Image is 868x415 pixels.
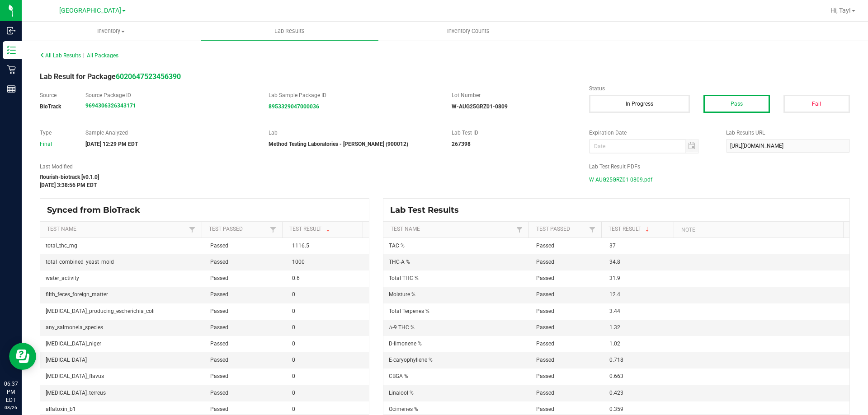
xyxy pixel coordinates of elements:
[536,291,554,298] span: Passed
[389,275,419,281] span: Total THC %
[46,275,79,281] span: water_activity
[47,205,147,215] span: Synced from BioTrack
[46,259,114,265] span: total_combined_yeast_mold
[325,226,332,233] span: Sortable
[536,390,554,396] span: Passed
[210,406,228,412] span: Passed
[289,226,359,233] a: Test ResultSortable
[4,404,18,411] p: 08/26
[292,340,295,347] span: 0
[269,141,408,147] strong: Method Testing Laboratories - [PERSON_NAME] (900012)
[210,291,228,298] span: Passed
[292,259,305,265] span: 1000
[389,259,410,265] span: THC-A %
[200,22,379,41] a: Lab Results
[536,406,554,412] span: Passed
[46,308,155,314] span: [MEDICAL_DATA]_producing_escherichia_coli
[389,357,433,363] span: E-caryophyllene %
[210,242,228,249] span: Passed
[609,226,670,233] a: Test ResultSortable
[609,340,620,347] span: 1.02
[452,129,576,137] label: Lab Test ID
[40,91,72,99] label: Source
[40,129,72,137] label: Type
[85,103,136,109] a: 9694306326343171
[46,242,77,249] span: total_thc_mg
[536,275,554,281] span: Passed
[589,95,690,113] button: In Progress
[269,103,319,110] a: 8953329047000036
[210,308,228,314] span: Passed
[210,390,228,396] span: Passed
[783,95,850,113] button: Fail
[7,46,16,55] inline-svg: Inventory
[87,52,118,59] span: All Packages
[536,308,554,314] span: Passed
[609,373,623,379] span: 0.663
[262,27,317,35] span: Lab Results
[7,84,16,93] inline-svg: Reports
[390,205,466,215] span: Lab Test Results
[7,65,16,74] inline-svg: Retail
[589,129,713,137] label: Expiration Date
[9,343,36,370] iframe: Resource center
[609,308,620,314] span: 3.44
[452,91,576,99] label: Lot Number
[292,373,295,379] span: 0
[116,72,181,81] a: 6020647523456390
[59,7,121,14] span: [GEOGRAPHIC_DATA]
[292,308,295,314] span: 0
[536,242,554,249] span: Passed
[830,7,851,14] span: Hi, Tay!
[389,373,408,379] span: CBGA %
[292,291,295,298] span: 0
[609,275,620,281] span: 31.9
[452,103,508,110] strong: W-AUG25GRZ01-0809
[292,357,295,363] span: 0
[589,163,850,171] label: Lab Test Result PDFs
[47,226,187,233] a: Test NameSortable
[536,357,554,363] span: Passed
[536,324,554,331] span: Passed
[269,129,438,137] label: Lab
[46,406,76,412] span: alfatoxin_b1
[703,95,770,113] button: Pass
[268,224,278,235] a: Filter
[85,129,255,137] label: Sample Analyzed
[83,52,85,59] span: |
[589,173,652,187] span: W-AUG25GRZ01-0809.pdf
[46,324,103,331] span: any_salmonela_species
[389,308,429,314] span: Total Terpenes %
[46,291,108,298] span: filth_feces_foreign_matter
[609,390,623,396] span: 0.423
[40,52,81,59] span: All Lab Results
[609,324,620,331] span: 1.32
[379,22,557,41] a: Inventory Counts
[210,275,228,281] span: Passed
[609,357,623,363] span: 0.718
[85,141,138,147] strong: [DATE] 12:29 PM EDT
[389,242,405,249] span: TAC %
[536,373,554,379] span: Passed
[187,224,198,235] a: Filter
[609,406,623,412] span: 0.359
[46,373,104,379] span: [MEDICAL_DATA]_flavus
[209,226,268,233] a: Test PassedSortable
[292,390,295,396] span: 0
[389,324,415,331] span: Δ-9 THC %
[452,141,471,147] strong: 267398
[40,163,576,171] label: Last Modified
[40,182,97,188] strong: [DATE] 3:38:56 PM EDT
[210,357,228,363] span: Passed
[46,340,101,347] span: [MEDICAL_DATA]_niger
[644,226,651,233] span: Sortable
[389,406,418,412] span: Ocimenes %
[210,324,228,331] span: Passed
[674,222,819,238] th: Note
[609,259,620,265] span: 34.8
[210,340,228,347] span: Passed
[40,174,99,180] strong: flourish-biotrack [v0.1.0]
